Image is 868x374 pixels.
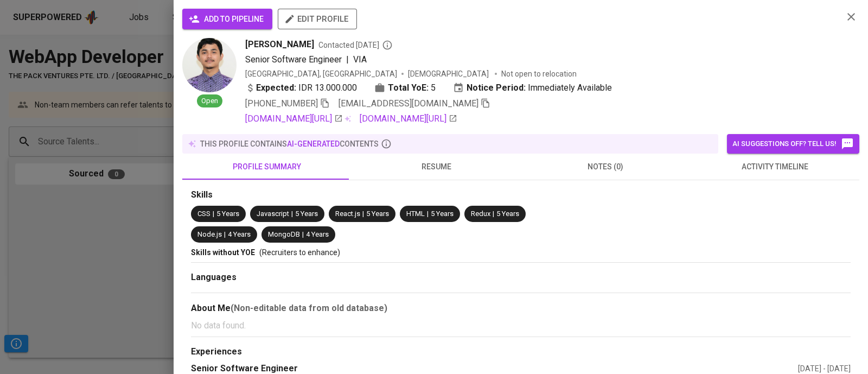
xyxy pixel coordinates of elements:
span: edit profile [286,12,348,26]
span: | [213,209,214,219]
b: Total YoE: [388,81,429,94]
span: VIA [353,54,367,65]
img: b7c226e3fdd8ff9d338d4041630f3341.jpg [182,38,237,92]
span: AI-generated [287,140,340,148]
span: | [493,209,494,219]
span: | [427,209,429,219]
span: 5 [431,81,436,94]
span: [EMAIL_ADDRESS][DOMAIN_NAME] [339,98,478,109]
b: (Non-editable data from old database) [231,303,387,313]
span: resume [358,160,514,174]
span: 5 Years [295,210,318,218]
a: [DOMAIN_NAME][URL] [360,112,457,125]
a: edit profile [278,14,357,23]
span: | [224,230,226,240]
div: IDR 13.000.000 [245,81,357,94]
span: HTML [406,210,425,218]
span: 5 Years [366,210,389,218]
span: activity timeline [697,160,853,174]
span: | [362,209,364,219]
span: AI suggestions off? Tell us! [732,137,854,150]
span: Open [197,96,222,106]
span: React.js [335,210,360,218]
span: | [291,209,293,219]
button: AI suggestions off? Tell us! [727,134,859,154]
span: MongoDB [268,230,300,238]
span: Redux [471,210,490,218]
span: (Recruiters to enhance) [259,248,340,257]
div: [DATE] - [DATE] [798,363,851,374]
span: Skills without YOE [191,248,255,257]
span: Contacted [DATE] [318,40,393,50]
p: No data found. [191,319,851,332]
button: edit profile [278,9,357,29]
span: 5 Years [431,210,454,218]
span: Node.js [197,230,222,238]
span: 5 Years [216,210,239,218]
p: this profile contains contents [200,138,379,149]
span: notes (0) [527,160,684,174]
span: [PHONE_NUMBER] [245,98,318,109]
div: Skills [191,189,851,201]
div: Experiences [191,346,851,358]
span: CSS [197,210,210,218]
span: Javascript [257,210,289,218]
span: [DEMOGRAPHIC_DATA] [408,68,490,79]
span: 4 Years [228,230,251,238]
span: profile summary [189,160,345,174]
div: About Me [191,302,851,315]
b: Notice Period: [467,81,526,94]
div: [GEOGRAPHIC_DATA], [GEOGRAPHIC_DATA] [245,68,397,79]
span: 4 Years [306,230,329,238]
b: Expected: [256,81,296,94]
span: Senior Software Engineer [245,54,342,65]
span: | [346,53,349,66]
span: 5 Years [496,210,519,218]
svg: By Batam recruiter [382,40,393,50]
div: Immediately Available [453,81,612,94]
span: | [302,230,304,240]
p: Not open to relocation [501,68,577,79]
span: [PERSON_NAME] [245,38,314,51]
a: [DOMAIN_NAME][URL] [245,112,343,125]
span: add to pipeline [191,12,264,26]
div: Languages [191,271,851,284]
button: add to pipeline [182,9,272,29]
